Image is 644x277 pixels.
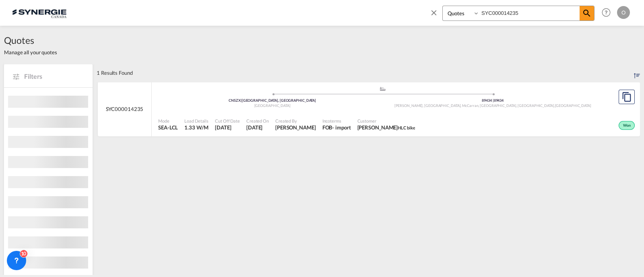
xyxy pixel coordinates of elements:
div: FOB [322,124,332,131]
img: 1f56c880d42311ef80fc7dca854c8e59.png [12,4,66,22]
span: Won [623,123,633,129]
span: [GEOGRAPHIC_DATA] [254,103,291,108]
md-icon: assets/icons/custom/ship-fill.svg [378,87,388,91]
div: FOB import [322,124,351,131]
span: icon-close [429,6,442,25]
div: Help [599,6,617,20]
div: 1 Results Found [97,64,133,82]
md-icon: icon-close [429,8,438,17]
div: Sort by: Created On [634,64,640,82]
span: 1.33 W/M [184,124,208,131]
md-icon: icon-magnify [582,8,592,18]
span: [PERSON_NAME], [GEOGRAPHIC_DATA], McCarran, [GEOGRAPHIC_DATA], [GEOGRAPHIC_DATA] [394,103,555,108]
span: icon-magnify [580,6,594,21]
span: [GEOGRAPHIC_DATA] [555,103,591,108]
span: Incoterms [322,118,351,124]
span: Quotes [4,34,57,47]
div: - import [332,124,351,131]
span: Created On [246,118,269,124]
span: CNSZX [GEOGRAPHIC_DATA], [GEOGRAPHIC_DATA] [229,98,316,103]
span: Rosa Ho [275,124,316,131]
span: | [241,98,242,103]
span: 21 Aug 2025 [215,124,240,131]
span: , [554,103,555,108]
span: HLC bike [398,125,415,130]
span: 89434 [494,98,504,103]
span: Customer [357,118,415,124]
div: SYC000014235 assets/icons/custom/ship-fill.svgassets/icons/custom/roll-o-plane.svgOriginShenzhen,... [98,82,640,137]
span: SYC000014235 [106,105,144,113]
span: Created By [275,118,316,124]
span: Mode [158,118,178,124]
span: Cut Off Date [215,118,240,124]
input: Enter Quotation Number [479,6,580,20]
span: Manage all your quotes [4,49,57,56]
md-icon: assets/icons/custom/copyQuote.svg [622,92,632,102]
div: O [617,6,630,19]
span: Load Details [184,118,208,124]
span: Help [599,6,613,19]
button: Copy Quote [619,90,635,104]
span: Hala Laalj HLC bike [357,124,415,131]
span: | [493,98,494,103]
span: 89434 [482,98,493,103]
div: Won [619,121,635,130]
span: SEA-LCL [158,124,178,131]
span: Filters [24,72,85,81]
span: 21 Aug 2025 [246,124,269,131]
